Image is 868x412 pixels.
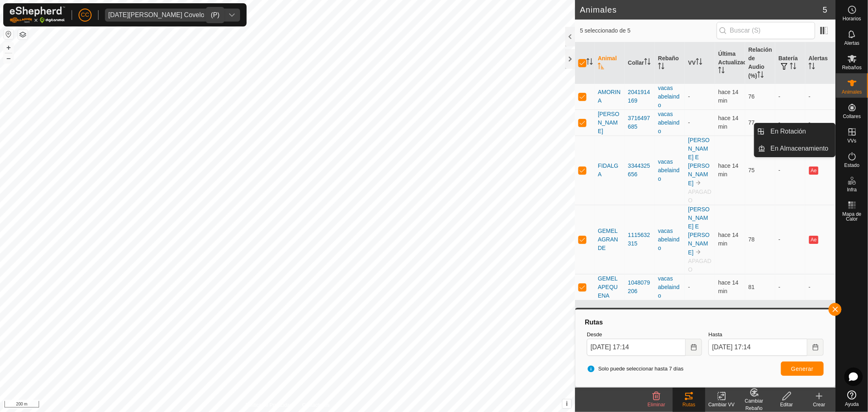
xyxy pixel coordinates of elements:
a: En Rotación [766,123,835,140]
span: Eliminar [647,402,665,408]
span: 5 [823,4,827,16]
td: - [775,83,805,110]
span: APAGADO [688,258,711,273]
div: 2041914169 [628,88,652,105]
p-sorticon: Activar para ordenar [598,64,604,70]
a: [PERSON_NAME] E [PERSON_NAME] [688,206,710,256]
a: En Almacenamiento [766,140,835,157]
img: hasta [695,249,702,255]
div: Editar [770,401,803,408]
div: Crear [803,401,835,408]
div: [DATE][PERSON_NAME] Covelo 6889 [108,12,221,18]
a: Política de Privacidad [245,401,292,409]
span: i [566,400,568,407]
td: - [775,110,805,136]
p-sorticon: Activar para ordenar [790,64,796,70]
button: Generar [781,362,824,376]
p-sorticon: Activar para ordenar [809,64,815,70]
span: 81 [748,284,755,290]
th: Relación de Audio (%) [745,42,775,84]
span: Estado [844,163,859,168]
button: Choose Date [807,339,824,356]
div: 1115632315 [628,231,652,248]
span: Alertas [844,41,859,46]
app-display-virtual-paddock-transition: - [688,119,690,126]
span: 5 seleccionado de 5 [580,26,717,35]
td: - [775,274,805,300]
span: Collares [843,114,861,119]
span: GEMELAPEQUENA [598,274,621,300]
span: En Almacenamiento [771,144,829,153]
span: Generar [791,366,813,372]
app-display-virtual-paddock-transition: - [688,93,690,100]
span: 18 ago 2025, 17:00 [718,279,739,294]
img: hasta [695,180,702,186]
span: Mapa de Calor [838,212,866,221]
p-sorticon: Activar para ordenar [718,68,725,75]
app-display-virtual-paddock-transition: - [688,284,690,290]
td: - [805,274,835,300]
button: Capas del Mapa [18,30,28,39]
th: Alertas [805,42,835,84]
div: 1048079206 [628,278,652,296]
span: Animales [842,90,862,94]
span: Infra [847,187,857,192]
button: – [4,53,13,63]
li: En Almacenamiento [754,140,835,157]
span: En Rotación [771,127,806,136]
span: 18 ago 2025, 17:00 [718,89,739,104]
span: 77 [748,119,755,126]
span: 18 ago 2025, 17:00 [718,162,739,178]
li: En Rotación [754,123,835,140]
th: Rebaño [655,42,685,84]
span: 76 [748,93,755,100]
th: Collar [625,42,655,84]
td: - [805,83,835,110]
span: Lucia Cortizo Covelo 6889 [105,9,224,22]
span: [PERSON_NAME] [598,110,621,136]
span: 18 ago 2025, 17:00 [718,232,739,247]
span: FIDALGA [598,162,621,179]
p-sorticon: Activar para ordenar [658,64,665,70]
div: Cambiar VV [705,401,738,408]
th: VV [685,42,715,84]
span: Ayuda [845,402,859,407]
span: Horarios [843,16,861,21]
button: Ae [809,236,818,244]
div: Cambiar Rebaño [738,397,770,412]
div: vacas abelaindo [658,274,682,300]
span: 75 [748,167,755,173]
td: - [775,136,805,205]
h2: Animales [580,5,823,15]
button: Choose Date [686,339,702,356]
button: Ae [809,167,818,175]
p-sorticon: Activar para ordenar [644,59,651,66]
input: Buscar (S) [717,22,815,39]
div: vacas abelaindo [658,84,682,110]
th: Animal [595,42,625,84]
a: Contáctenos [302,401,330,409]
div: 3716497685 [628,114,652,131]
button: + [4,43,13,53]
span: 78 [748,236,755,243]
span: APAGADO [688,188,711,204]
p-sorticon: Activar para ordenar [696,59,702,66]
div: vacas abelaindo [658,227,682,252]
span: CC [81,11,89,19]
label: Desde [587,331,702,339]
a: [PERSON_NAME] E [PERSON_NAME] [688,137,710,186]
div: dropdown trigger [224,9,240,22]
span: 18 ago 2025, 17:00 [718,115,739,130]
div: vacas abelaindo [658,110,682,136]
label: Hasta [708,331,824,339]
button: Restablecer Mapa [4,29,13,39]
th: Última Actualización [715,42,745,84]
p-sorticon: Activar para ordenar [586,59,593,66]
div: vacas abelaindo [658,158,682,183]
td: - [805,110,835,136]
span: AMORINA [598,88,621,105]
span: GEMELAGRANDE [598,227,621,252]
div: Rutas [584,318,827,327]
div: 3344325656 [628,162,652,179]
button: i [562,399,571,408]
